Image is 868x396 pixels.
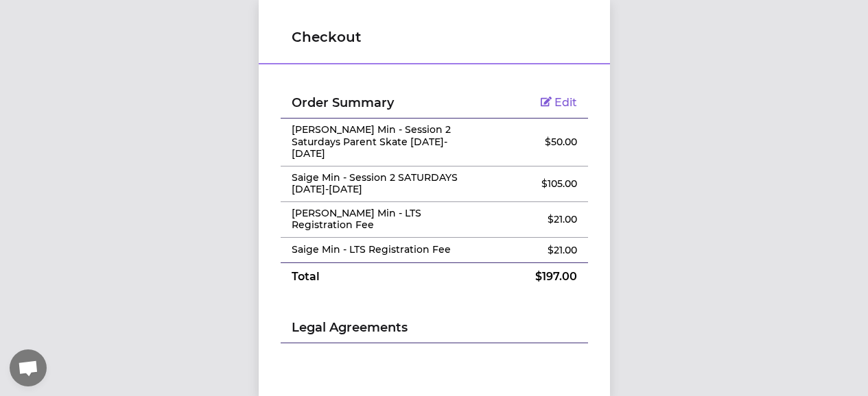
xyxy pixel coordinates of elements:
h1: Checkout [292,27,577,47]
p: [PERSON_NAME] Min - Session 2 Saturdays Parent Skate [DATE]-[DATE] [292,124,475,160]
p: $ 50.00 [496,135,576,149]
td: Total [281,262,486,290]
span: I have read and agree to the [311,349,576,375]
a: Edit [541,96,577,109]
p: Saige Min - Session 2 SATURDAYS [DATE]-[DATE] [292,172,475,196]
h2: Legal Agreements [292,318,577,343]
p: $ 105.00 [496,177,576,190]
p: [PERSON_NAME] Min - LTS Registration Fee [292,208,475,232]
div: 채팅 열기 [10,349,47,386]
p: $ 197.00 [496,269,576,285]
h2: Order Summary [292,93,475,112]
p: $ 21.00 [496,212,576,226]
p: Saige Min - LTS Registration Fee [292,244,475,256]
p: $ 21.00 [496,243,576,257]
span: Edit [554,96,577,109]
